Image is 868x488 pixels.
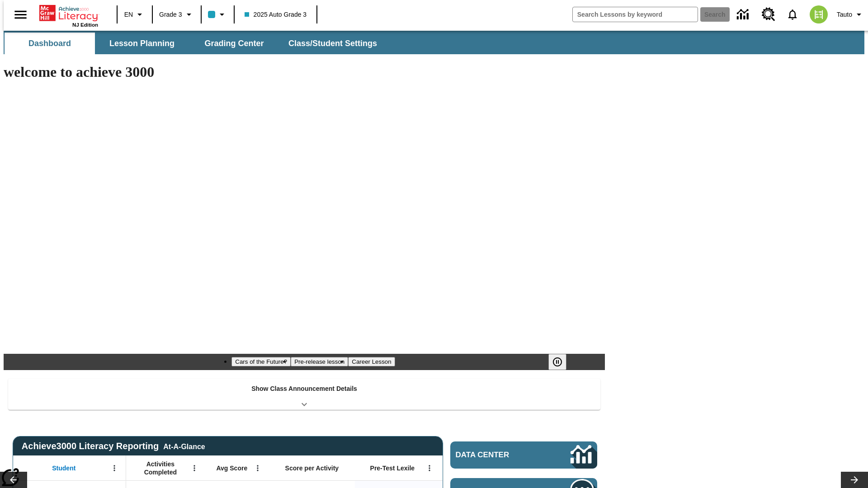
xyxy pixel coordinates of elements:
h1: welcome to achieve 3000 [4,64,605,80]
span: Lesson Planning [109,38,175,49]
div: Home [39,3,98,28]
button: Open Menu [188,461,201,475]
div: SubNavbar [4,33,385,54]
button: Dashboard [5,33,95,54]
button: Pause [548,354,566,370]
button: Grade: Grade 3, Select a grade [156,6,198,23]
span: Grading Center [204,38,264,49]
span: Avg Score [216,464,247,472]
img: avatar image [810,5,828,23]
a: Resource Center, Will open in new tab [756,2,781,27]
span: Student [52,464,75,472]
button: Lesson carousel, Next [841,472,868,488]
a: Notifications [781,3,804,26]
button: Slide 3 Career Lesson [348,357,395,366]
input: search field [573,7,698,22]
button: Open side menu [7,1,34,28]
p: Show Class Announcement Details [251,384,357,394]
span: Achieve3000 Literacy Reporting [22,441,205,451]
button: Grading Center [189,33,279,54]
a: Data Center [450,441,597,469]
span: Dashboard [28,38,71,49]
a: Data Center [731,2,756,27]
span: 2025 Auto Grade 3 [245,10,307,19]
span: Pre-Test Lexile [370,464,415,472]
span: NJ Edition [72,22,98,28]
button: Open Menu [423,461,436,475]
span: Class/Student Settings [288,38,377,49]
button: Profile/Settings [833,6,868,23]
button: Slide 1 Cars of the Future? [231,357,291,366]
button: Lesson Planning [97,33,187,54]
span: Tauto [837,10,852,19]
button: Open Menu [108,461,121,475]
div: Show Class Announcement Details [8,379,600,410]
button: Open Menu [251,461,264,475]
span: EN [124,10,133,19]
div: At-A-Glance [163,441,205,451]
div: Pause [548,354,576,370]
span: Activities Completed [131,460,190,476]
a: Home [39,4,98,22]
div: SubNavbar [4,31,864,54]
span: Score per Activity [285,464,339,472]
span: Grade 3 [159,10,182,19]
span: Data Center [456,450,540,460]
button: Class/Student Settings [281,33,384,54]
button: Language: EN, Select a language [120,6,149,23]
button: Class color is light blue. Change class color [204,6,231,23]
button: Select a new avatar [804,3,833,26]
button: Slide 2 Pre-release lesson [291,357,348,366]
